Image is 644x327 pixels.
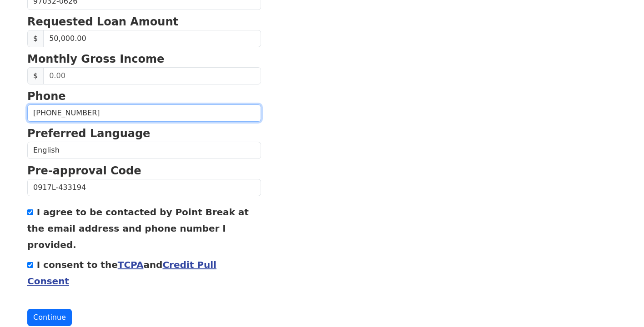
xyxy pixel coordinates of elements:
[27,104,261,122] input: (___) ___-____
[27,51,261,67] p: Monthly Gross Income
[27,127,150,140] strong: Preferred Language
[27,309,72,326] button: Continue
[27,207,249,250] label: I agree to be contacted by Point Break at the email address and phone number I provided.
[43,30,261,47] input: Requested Loan Amount
[43,67,261,84] input: 0.00
[27,259,216,287] label: I consent to the and
[27,90,66,103] strong: Phone
[27,15,178,28] strong: Requested Loan Amount
[27,164,141,177] strong: Pre-approval Code
[27,30,44,47] span: $
[27,179,261,196] input: Pre-approval Code
[27,67,44,84] span: $
[118,259,144,270] a: TCPA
